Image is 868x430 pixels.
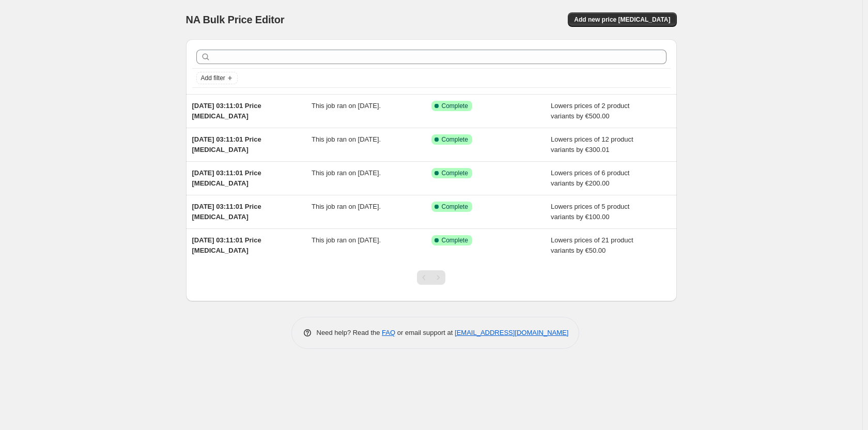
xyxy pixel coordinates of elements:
span: [DATE] 03:11:01 Price [MEDICAL_DATA] [192,203,261,221]
span: Add filter [201,74,225,82]
span: [DATE] 03:11:01 Price [MEDICAL_DATA] [192,236,261,254]
span: Lowers prices of 5 product variants by €100.00 [551,203,629,221]
span: Complete [442,135,468,144]
span: Complete [442,236,468,244]
span: [DATE] 03:11:01 Price [MEDICAL_DATA] [192,102,261,120]
span: or email support at [395,329,455,336]
span: Lowers prices of 21 product variants by €50.00 [551,236,633,254]
span: Need help? Read the [317,329,382,336]
a: [EMAIL_ADDRESS][DOMAIN_NAME] [455,329,568,336]
span: Lowers prices of 6 product variants by €200.00 [551,169,629,187]
span: Lowers prices of 12 product variants by €300.01 [551,135,633,153]
span: [DATE] 03:11:01 Price [MEDICAL_DATA] [192,169,261,187]
span: This job ran on [DATE]. [312,203,381,210]
span: This job ran on [DATE]. [312,236,381,244]
span: Complete [442,203,468,211]
span: Complete [442,102,468,110]
span: [DATE] 03:11:01 Price [MEDICAL_DATA] [192,135,261,153]
span: Lowers prices of 2 product variants by €500.00 [551,102,629,120]
button: Add filter [196,72,238,84]
span: NA Bulk Price Editor [186,14,285,25]
span: This job ran on [DATE]. [312,135,381,143]
button: Add new price [MEDICAL_DATA] [568,12,676,27]
nav: Pagination [417,270,445,285]
span: This job ran on [DATE]. [312,102,381,110]
a: FAQ [382,329,395,336]
span: This job ran on [DATE]. [312,169,381,177]
span: Complete [442,169,468,177]
span: Add new price [MEDICAL_DATA] [574,16,670,24]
